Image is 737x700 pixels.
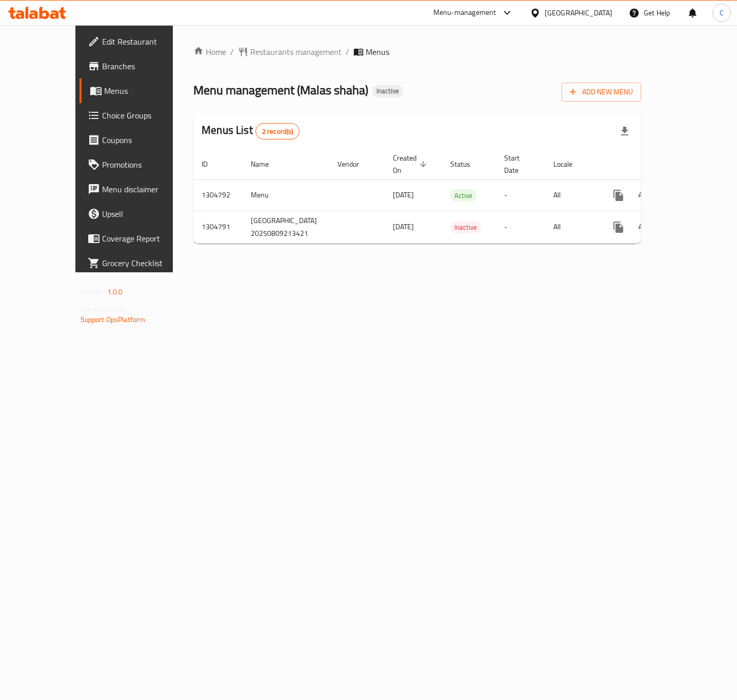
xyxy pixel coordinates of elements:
span: C [720,7,724,18]
a: Upsell [79,202,198,226]
span: Edit Restaurant [102,35,190,48]
span: Start Date [504,152,533,176]
span: Created On [393,152,430,176]
span: ID [202,158,221,170]
a: Coverage Report [79,226,198,251]
span: Get support on: [81,303,128,316]
span: Status [450,158,484,170]
button: more [606,183,631,208]
li: / [346,46,349,58]
h2: Menus List [202,123,300,139]
a: Restaurants management [238,46,342,58]
span: Coupons [102,134,190,146]
td: All [545,211,598,243]
td: [GEOGRAPHIC_DATA] 20250809213421 [243,211,329,243]
span: Choice Groups [102,109,190,122]
span: Promotions [102,158,190,171]
span: Restaurants management [250,46,342,58]
div: Total records count [255,123,300,139]
span: Grocery Checklist [102,257,190,269]
td: All [545,179,598,211]
a: Branches [79,54,198,78]
span: Name [251,158,282,170]
a: Promotions [79,152,198,177]
td: - [496,211,545,243]
span: [DATE] [393,220,414,233]
a: Home [193,46,226,58]
span: Menu management ( Malas shaha ) [193,78,368,102]
td: - [496,179,545,211]
a: Support.OpsPlatform [81,313,146,326]
span: Menus [104,85,190,97]
th: Actions [598,149,713,180]
table: enhanced table [193,149,713,244]
span: [DATE] [393,188,414,202]
a: Menus [79,78,198,103]
button: Add New Menu [562,83,641,102]
a: Coupons [79,128,198,152]
span: 1.0.0 [107,285,123,298]
span: Inactive [372,87,403,95]
span: Active [450,190,476,202]
span: Branches [102,60,190,72]
button: Change Status [631,215,655,239]
li: / [230,46,234,58]
span: Locale [553,158,586,170]
div: Inactive [372,85,403,97]
a: Grocery Checklist [79,251,198,275]
a: Choice Groups [79,103,198,128]
span: Upsell [102,208,190,220]
a: Menu disclaimer [79,177,198,202]
td: 1304791 [193,211,243,243]
td: Menu [243,179,329,211]
div: [GEOGRAPHIC_DATA] [545,7,612,18]
span: Coverage Report [102,232,190,245]
span: Version: [81,285,106,298]
div: Export file [612,119,637,144]
span: Add New Menu [570,86,633,98]
span: Menus [366,46,389,58]
a: Edit Restaurant [79,29,198,54]
td: 1304792 [193,179,243,211]
div: Menu-management [433,7,496,19]
span: 2 record(s) [256,127,300,136]
span: Vendor [337,158,372,170]
button: more [606,215,631,239]
nav: breadcrumb [193,46,641,58]
span: Menu disclaimer [102,183,190,195]
span: Inactive [450,222,481,233]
